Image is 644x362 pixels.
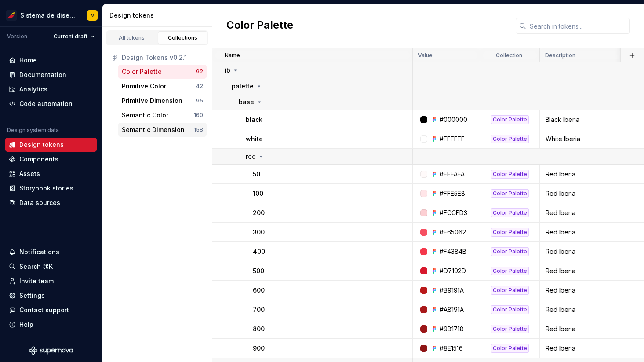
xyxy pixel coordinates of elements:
[491,247,529,256] div: Color Palette
[5,274,97,288] a: Invite team
[196,97,203,104] div: 95
[19,277,54,285] div: Invite team
[5,303,97,317] button: Contact support
[246,115,262,124] p: black
[19,184,73,193] div: Storybook stories
[253,305,265,314] p: 700
[225,66,230,75] p: ib
[122,67,162,76] div: Color Palette
[239,98,254,106] p: base
[194,126,203,133] div: 158
[545,52,575,59] p: Description
[440,170,465,179] div: #FFFAFA
[253,325,265,333] p: 800
[246,152,256,161] p: red
[5,152,97,166] a: Components
[418,52,433,59] p: Value
[253,208,265,217] p: 200
[246,135,263,143] p: white
[5,97,97,111] a: Code automation
[54,33,87,40] span: Current draft
[19,155,58,164] div: Components
[194,112,203,119] div: 160
[225,52,240,59] p: Name
[122,125,185,134] div: Semantic Dimension
[491,208,529,217] div: Color Palette
[226,18,293,34] h2: Color Palette
[253,247,265,256] p: 400
[440,135,465,143] div: #FFFFFF
[19,248,59,256] div: Notifications
[29,346,73,355] svg: Supernova Logo
[91,12,94,19] div: V
[19,262,53,271] div: Search ⌘K
[50,30,98,43] button: Current draft
[491,115,529,124] div: Color Palette
[196,68,203,75] div: 92
[118,79,207,93] button: Primitive Color42
[5,53,97,67] a: Home
[19,169,40,178] div: Assets
[253,286,265,295] p: 600
[20,11,76,20] div: Sistema de diseño Iberia
[253,170,260,179] p: 50
[19,198,60,207] div: Data sources
[118,108,207,122] button: Semantic Color160
[5,138,97,152] a: Design tokens
[491,189,529,198] div: Color Palette
[491,325,529,333] div: Color Palette
[2,6,100,25] button: Sistema de diseño IberiaV
[5,318,97,332] button: Help
[253,344,265,353] p: 900
[19,291,45,300] div: Settings
[440,228,466,237] div: #F65062
[440,247,466,256] div: #F4384B
[491,135,529,143] div: Color Palette
[491,267,529,275] div: Color Palette
[19,140,64,149] div: Design tokens
[440,305,464,314] div: #A8191A
[7,33,27,40] div: Version
[7,127,59,134] div: Design system data
[440,115,467,124] div: #000000
[122,96,182,105] div: Primitive Dimension
[118,94,207,108] button: Primitive Dimension95
[19,85,47,94] div: Analytics
[491,305,529,314] div: Color Palette
[491,170,529,179] div: Color Palette
[491,228,529,237] div: Color Palette
[161,34,205,41] div: Collections
[5,196,97,210] a: Data sources
[122,111,168,120] div: Semantic Color
[440,325,464,333] div: #9B1718
[122,53,203,62] div: Design Tokens v0.2.1
[118,123,207,137] button: Semantic Dimension158
[122,82,166,91] div: Primitive Color
[5,181,97,195] a: Storybook stories
[5,167,97,181] a: Assets
[526,18,630,34] input: Search in tokens...
[19,99,73,108] div: Code automation
[19,56,37,65] div: Home
[118,65,207,79] button: Color Palette92
[440,208,467,217] div: #FCCFD3
[19,320,33,329] div: Help
[19,70,66,79] div: Documentation
[440,286,464,295] div: #B9191A
[5,82,97,96] a: Analytics
[19,306,69,314] div: Contact support
[5,68,97,82] a: Documentation
[491,344,529,353] div: Color Palette
[253,189,263,198] p: 100
[5,289,97,303] a: Settings
[6,10,17,21] img: 55604660-494d-44a9-beb2-692398e9940a.png
[5,260,97,274] button: Search ⌘K
[440,267,466,275] div: #D7192D
[5,245,97,259] button: Notifications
